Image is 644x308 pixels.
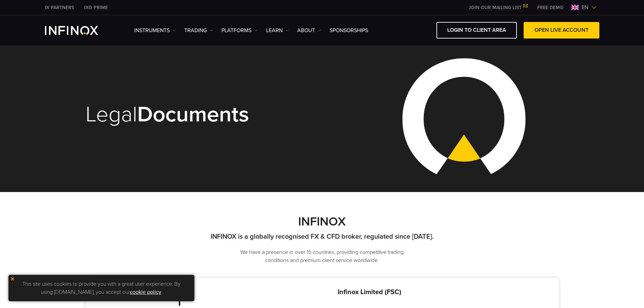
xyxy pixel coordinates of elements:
a: INFINOX Logo [45,26,114,35]
strong: INFINOX [298,214,346,229]
a: Instruments [134,26,176,34]
a: INFINOX [40,4,79,11]
strong: Documents [137,101,249,128]
a: OPEN LIVE ACCOUNT [524,22,599,39]
a: cookie policy [130,289,161,295]
strong: INFINOX is a globally recognised FX & CFD broker, regulated since [DATE]. [211,233,434,241]
p: Infinox Limited (FSC) [181,288,559,296]
a: PLATFORMS [221,26,258,34]
p: This site uses cookies to provide you with a great user experience. By using [DOMAIN_NAME], you a... [12,278,191,298]
a: LOGIN TO CLIENT AREA [436,22,517,39]
a: JOIN OUR MAILING LIST [463,5,532,10]
a: Learn [266,26,289,34]
img: yellow close icon [10,277,15,281]
a: INFINOX [79,4,113,11]
a: ABOUT [297,26,321,34]
h1: Legal [86,103,313,126]
a: SPONSORSHIPS [330,26,368,34]
a: TRADING [184,26,213,34]
span: en [579,3,591,11]
p: We have a presence in over 15 countries, providing competitive trading conditions and premium cli... [229,248,415,264]
a: INFINOX MENU [532,4,569,11]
